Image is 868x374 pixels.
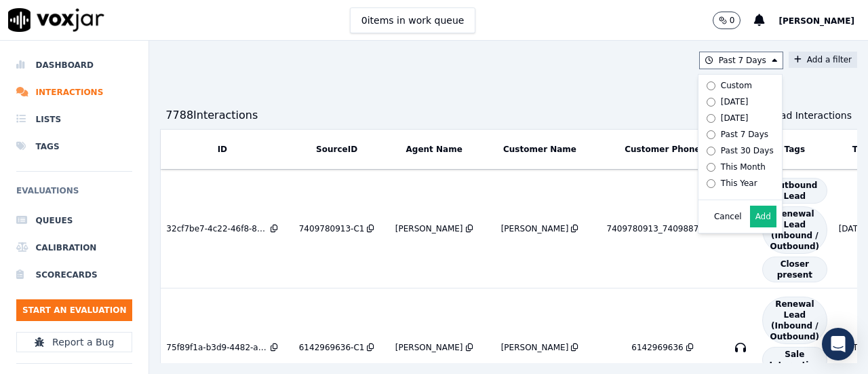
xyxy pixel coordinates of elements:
button: ID [218,144,227,155]
button: Tags [785,144,805,155]
button: Cancel [714,211,742,222]
div: 32cf7be7-4c22-46f8-8b18-1b564a22157a [166,223,268,234]
span: Upload Interactions [759,109,852,122]
input: Custom [707,81,715,90]
div: Past 30 Days [721,145,774,156]
div: 7409780913_7409887408 [607,223,709,234]
div: [PERSON_NAME] [501,342,569,353]
input: [DATE] [707,98,715,107]
div: [PERSON_NAME] [395,342,463,353]
a: Dashboard [16,52,132,79]
a: Queues [16,207,132,234]
span: Closer present [762,257,828,282]
button: 0items in work queue [350,7,476,33]
div: Custom [721,80,752,91]
div: [DATE] [721,96,749,107]
input: This Year [707,179,715,188]
p: 0 [730,15,735,26]
button: Upload Interactions [744,109,852,122]
button: Agent Name [406,144,462,155]
span: Renewal Lead (Inbound / Outbound) [762,206,828,254]
input: This Month [707,163,715,172]
div: This Month [721,162,766,172]
div: This Year [721,178,757,189]
div: 6142969636 [631,342,683,353]
div: 6142969636-C1 [299,342,365,353]
button: Add a filter [789,52,857,68]
span: [PERSON_NAME] [778,16,854,26]
a: Calibration [16,234,132,261]
button: Start an Evaluation [16,299,132,321]
div: Past 7 Days [721,129,768,140]
button: 0 [713,12,755,29]
button: Customer Name [503,144,576,155]
span: Outbound Lead [762,178,828,204]
button: 0 [713,12,741,29]
a: Lists [16,106,132,133]
button: Customer Phone [625,144,700,155]
a: Interactions [16,79,132,106]
span: Renewal Lead (Inbound / Outbound) [762,297,828,344]
input: Past 7 Days [707,130,715,139]
img: voxjar logo [8,8,104,32]
div: [PERSON_NAME] [501,223,569,234]
button: [PERSON_NAME] [778,12,868,29]
input: Past 30 Days [707,147,715,155]
a: Tags [16,133,132,160]
div: 7409780913-C1 [299,223,365,234]
button: SourceID [316,144,357,155]
input: [DATE] [707,114,715,123]
span: Sale Interaction [762,347,828,373]
a: Scorecards [16,261,132,288]
div: [DATE] [721,113,749,124]
button: Report a Bug [16,332,132,352]
button: Add [750,206,776,227]
div: 75f89f1a-b3d9-4482-a44f-b6f29530a027 [166,342,268,353]
div: 7788 Interaction s [165,107,258,124]
button: Past 7 Days Custom [DATE] [DATE] Past 7 Days Past 30 Days This Month This Year Cancel Add [699,52,783,69]
div: [PERSON_NAME] [395,223,463,234]
div: Open Intercom Messenger [822,328,854,360]
h6: Evaluations [16,183,132,207]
